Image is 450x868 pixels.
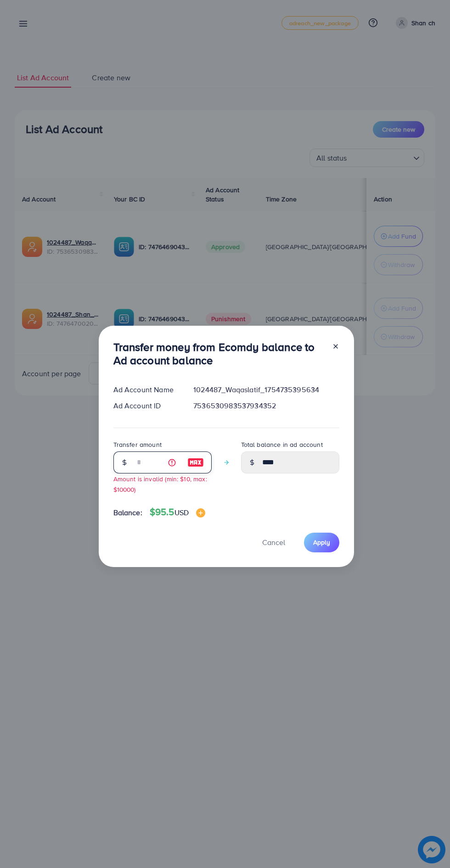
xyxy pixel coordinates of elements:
span: Apply [313,538,330,547]
button: Apply [304,533,339,552]
span: USD [174,507,189,517]
div: 1024487_Waqaslatif_1754735395634 [186,384,346,395]
img: image [187,457,204,468]
div: 7536530983537934352 [186,401,346,411]
div: Ad Account Name [106,384,186,395]
label: Transfer amount [113,440,162,449]
h4: $95.5 [150,506,205,518]
span: Balance: [113,507,142,518]
h3: Transfer money from Ecomdy balance to Ad account balance [113,340,325,367]
div: Ad Account ID [106,401,186,411]
small: Amount is invalid (min: $10, max: $10000) [113,474,207,494]
label: Total balance in ad account [241,440,323,449]
button: Cancel [251,533,297,552]
img: image [196,508,205,517]
span: Cancel [262,537,285,547]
